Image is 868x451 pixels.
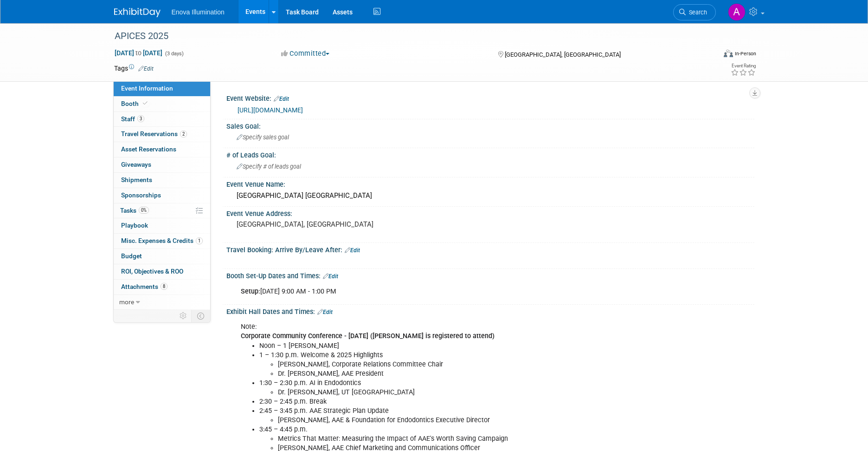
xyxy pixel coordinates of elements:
li: 2:30 – 2:45 p.m. Break [259,397,647,406]
a: Event Information [114,81,210,96]
a: Budget [114,249,210,264]
a: Booth [114,97,210,111]
a: Attachments8 [114,280,210,294]
img: Format-Inperson.png [724,50,733,57]
div: Exhibit Hall Dates and Times: [226,305,754,317]
a: [URL][DOMAIN_NAME] [238,106,303,114]
span: Shipments [121,176,152,183]
a: Misc. Expenses & Credits1 [114,234,210,248]
a: Tasks0% [114,203,210,218]
div: Sales Goal: [226,119,754,131]
li: Metrics That Matter: Measuring the Impact of AAE's Worth Saving Campaign [278,434,647,444]
span: Booth [121,100,149,107]
td: Tags [114,64,154,73]
div: [GEOGRAPHIC_DATA] [GEOGRAPHIC_DATA] [233,189,747,203]
span: [GEOGRAPHIC_DATA], [GEOGRAPHIC_DATA] [505,51,621,58]
b: Setup: [241,288,260,295]
div: Event Venue Name: [226,177,754,189]
img: ExhibitDay [114,8,161,17]
div: Travel Booking: Arrive By/Leave After: [226,243,754,255]
span: Sponsorships [121,191,161,199]
button: Committed [278,49,333,59]
li: [PERSON_NAME], AAE & Foundation for Endodontics Executive Director [278,416,647,425]
div: [DATE] 9:00 AM - 1:00 PM [234,282,652,301]
span: 0% [139,207,149,214]
a: Travel Reservations2 [114,127,210,142]
div: Booth Set-Up Dates and Times: [226,269,754,281]
span: Asset Reservations [121,145,176,153]
span: more [119,298,134,306]
b: Corporate Community Conference - [DATE] ([PERSON_NAME] is registered to attend) [241,332,495,340]
span: Enova Illumination [172,8,225,16]
span: 1 [196,237,203,244]
a: Edit [323,273,338,280]
span: Travel Reservations [121,130,187,137]
a: Edit [274,96,289,102]
div: Event Format [661,48,757,62]
span: Attachments [121,283,167,290]
span: Search [686,9,707,16]
a: ROI, Objectives & ROO [114,264,210,279]
div: Event Venue Address: [226,207,754,218]
div: Event Rating [731,64,756,68]
a: Playbook [114,218,210,233]
span: Misc. Expenses & Credits [121,237,203,244]
pre: [GEOGRAPHIC_DATA], [GEOGRAPHIC_DATA] [237,220,436,229]
div: In-Person [734,50,756,57]
span: Specify sales goal [237,134,289,141]
a: Edit [138,65,154,72]
a: Giveaways [114,157,210,172]
li: 1 – 1:30 p.m. Welcome & 2025 Highlights [259,351,647,379]
span: Staff [121,115,144,123]
span: to [134,49,143,57]
td: Personalize Event Tab Strip [175,310,192,322]
span: (3 days) [164,51,184,57]
a: Edit [345,247,360,254]
a: Search [673,4,716,20]
li: Dr. [PERSON_NAME], UT [GEOGRAPHIC_DATA] [278,388,647,397]
a: Shipments [114,173,210,188]
div: Event Website: [226,92,754,104]
span: 2 [180,131,187,137]
span: [DATE] [DATE] [114,49,163,57]
li: 1:30 – 2:30 p.m. AI in Endodontics [259,379,647,397]
img: Abby Nelson [728,3,746,21]
span: Tasks [120,207,149,214]
span: Specify # of leads goal [237,163,301,170]
li: Noon – 1 [PERSON_NAME] [259,341,647,351]
i: Booth reservation complete [143,101,148,106]
li: [PERSON_NAME], Corporate Relations Committee Chair [278,360,647,369]
a: Sponsorships [114,188,210,203]
span: ROI, Objectives & ROO [121,268,183,275]
span: 3 [137,115,144,122]
span: Budget [121,252,142,260]
div: # of Leads Goal: [226,148,754,160]
a: Staff3 [114,112,210,127]
li: 2:45 – 3:45 p.m. AAE Strategic Plan Update [259,406,647,425]
span: 8 [161,283,167,290]
td: Toggle Event Tabs [191,310,210,322]
div: APICES 2025 [111,28,702,45]
span: Event Information [121,85,173,92]
span: Playbook [121,222,148,229]
li: Dr. [PERSON_NAME], AAE President [278,369,647,379]
a: Edit [317,309,333,315]
a: Asset Reservations [114,142,210,157]
span: Giveaways [121,161,151,168]
a: more [114,295,210,310]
